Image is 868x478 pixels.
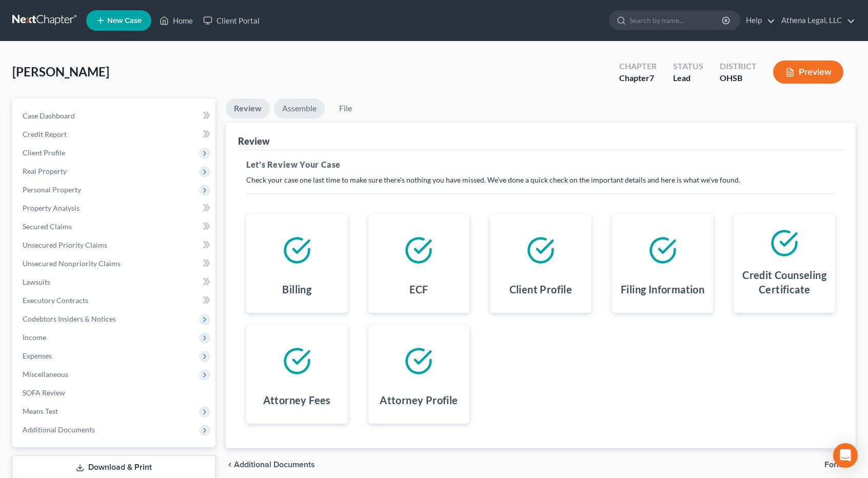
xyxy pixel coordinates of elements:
[824,461,856,469] button: Forms chevron_right
[23,167,67,175] span: Real Property
[238,135,270,147] div: Review
[720,72,757,84] div: OHSB
[107,17,142,25] span: New Case
[621,282,704,296] h4: Filing Information
[673,72,703,84] div: Lead
[14,384,215,402] a: SOFA Review
[226,461,234,469] i: chevron_left
[14,254,215,273] a: Unsecured Nonpriority Claims
[23,425,95,434] span: Additional Documents
[23,333,46,342] span: Income
[23,222,72,231] span: Secured Claims
[246,158,835,171] h5: Let's Review Your Case
[14,107,215,125] a: Case Dashboard
[409,282,428,296] h4: ECF
[619,72,657,84] div: Chapter
[773,61,843,84] button: Preview
[226,98,270,118] a: Review
[23,111,75,120] span: Case Dashboard
[282,282,311,296] h4: Billing
[14,199,215,217] a: Property Analysis
[673,61,703,72] div: Status
[629,11,723,30] input: Search by name...
[23,241,107,249] span: Unsecured Priority Claims
[741,11,775,30] a: Help
[246,175,835,185] p: Check your case one last time to make sure there's nothing you have missed. We've done a quick ch...
[833,443,858,468] div: Open Intercom Messenger
[14,217,215,236] a: Secured Claims
[23,351,52,360] span: Expenses
[23,130,67,138] span: Credit Report
[23,148,65,157] span: Client Profile
[720,61,757,72] div: District
[649,73,654,83] span: 7
[23,204,80,212] span: Property Analysis
[509,282,573,296] h4: Client Profile
[23,259,121,268] span: Unsecured Nonpriority Claims
[226,461,315,469] a: chevron_left Additional Documents
[23,370,68,379] span: Miscellaneous
[380,393,458,407] h4: Attorney Profile
[14,236,215,254] a: Unsecured Priority Claims
[23,185,81,194] span: Personal Property
[23,407,58,415] span: Means Test
[234,461,315,469] span: Additional Documents
[776,11,855,30] a: Athena Legal, LLC
[742,268,827,296] h4: Credit Counseling Certificate
[23,388,65,397] span: SOFA Review
[12,64,109,79] span: [PERSON_NAME]
[23,314,116,323] span: Codebtors Insiders & Notices
[23,277,50,286] span: Lawsuits
[14,291,215,310] a: Executory Contracts
[198,11,265,30] a: Client Portal
[23,296,88,305] span: Executory Contracts
[619,61,657,72] div: Chapter
[329,98,362,118] a: File
[824,461,847,469] span: Forms
[154,11,198,30] a: Home
[274,98,325,118] a: Assemble
[14,273,215,291] a: Lawsuits
[263,393,331,407] h4: Attorney Fees
[14,125,215,144] a: Credit Report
